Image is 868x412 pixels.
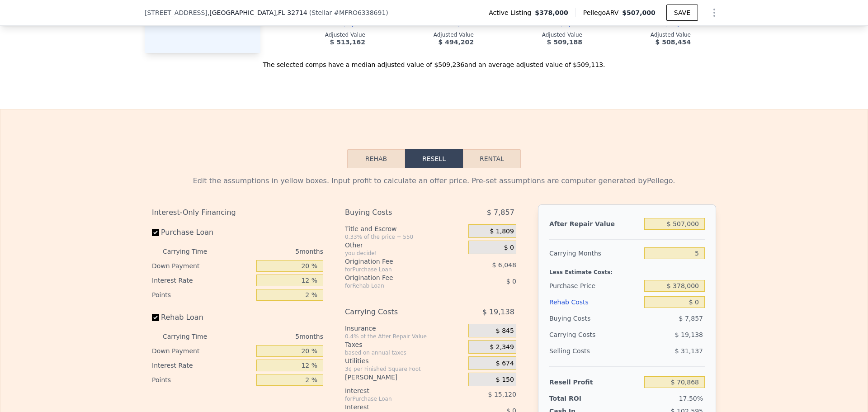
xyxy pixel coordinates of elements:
div: Adjusted Value [488,31,582,38]
span: $ 150 [496,376,514,384]
span: $ 513,162 [330,38,365,46]
span: $ 0 [506,278,516,285]
div: Points [152,373,253,387]
div: The selected comps have a median adjusted value of $509,236 and an average adjusted value of $509... [145,53,723,69]
div: Down Payment [152,344,253,358]
div: Insurance [345,324,465,333]
input: Rehab Loan [152,314,159,321]
div: Selling Costs [549,343,641,359]
div: 5 months [225,329,323,344]
div: 5 months [225,244,323,259]
span: Pellego ARV [583,8,623,17]
div: Adjusted Value [597,31,691,38]
span: 17.50% [679,395,703,402]
div: Other [345,241,465,250]
span: $507,000 [622,9,656,16]
div: After Repair Value [549,216,641,232]
div: Interest [345,386,446,395]
button: Resell [405,149,463,168]
span: $ 7,857 [487,204,514,221]
span: $ 1,809 [490,227,514,236]
button: SAVE [666,5,698,21]
span: $ 19,138 [675,331,703,338]
div: Adjusted Value [380,31,474,38]
span: $ 0 [504,244,514,252]
span: $ 509,188 [547,38,582,46]
div: [PERSON_NAME] [345,373,465,382]
span: # MFRO6338691 [334,9,386,16]
div: Less Estimate Costs: [549,261,705,278]
span: $ 31,137 [675,347,703,355]
div: ( ) [309,8,388,17]
div: Down Payment [152,259,253,273]
div: Carrying Costs [549,327,606,343]
label: Rehab Loan [152,309,253,326]
span: , [GEOGRAPHIC_DATA] [208,8,307,17]
label: Purchase Loan [152,224,253,241]
div: Purchase Price [549,278,641,294]
div: you decide! [345,250,465,257]
div: 3¢ per Finished Square Foot [345,365,465,373]
div: Interest Rate [152,358,253,373]
div: Origination Fee [345,257,446,266]
div: Rehab Costs [549,294,641,310]
div: Resell Profit [549,374,641,390]
div: Interest Rate [152,273,253,288]
input: Purchase Loan [152,229,159,236]
div: for Purchase Loan [345,266,446,273]
div: Adjusted Value [271,31,365,38]
div: Carrying Time [163,244,222,259]
button: Rental [463,149,521,168]
div: Utilities [345,356,465,365]
span: $ 6,048 [492,261,516,269]
span: $378,000 [535,8,568,17]
div: based on annual taxes [345,349,465,356]
span: $ 508,454 [656,38,691,46]
div: for Rehab Loan [345,282,446,289]
div: Carrying Months [549,245,641,261]
div: Interest [345,403,446,412]
div: Points [152,288,253,302]
button: Rehab [347,149,405,168]
div: 0.33% of the price + 550 [345,233,465,241]
div: for Purchase Loan [345,395,446,403]
span: [STREET_ADDRESS] [145,8,208,17]
span: $ 19,138 [482,304,514,320]
span: Stellar [311,9,332,16]
div: Buying Costs [549,310,641,327]
span: $ 15,120 [488,391,516,398]
div: Carrying Time [163,329,222,344]
div: Interest-Only Financing [152,204,323,221]
span: , FL 32714 [276,9,307,16]
div: Origination Fee [345,273,446,282]
div: 0.4% of the After Repair Value [345,333,465,340]
div: Title and Escrow [345,224,465,233]
div: Total ROI [549,394,606,403]
div: Carrying Costs [345,304,446,320]
span: $ 494,202 [439,38,474,46]
span: $ 7,857 [679,315,703,322]
div: Buying Costs [345,204,446,221]
div: Edit the assumptions in yellow boxes. Input profit to calculate an offer price. Pre-set assumptio... [152,175,716,186]
span: $ 674 [496,360,514,368]
div: Taxes [345,340,465,349]
span: $ 2,349 [490,343,514,351]
span: $ 845 [496,327,514,335]
button: Show Options [705,4,723,22]
div: Adjusted Value [705,31,799,38]
span: Active Listing [489,8,535,17]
